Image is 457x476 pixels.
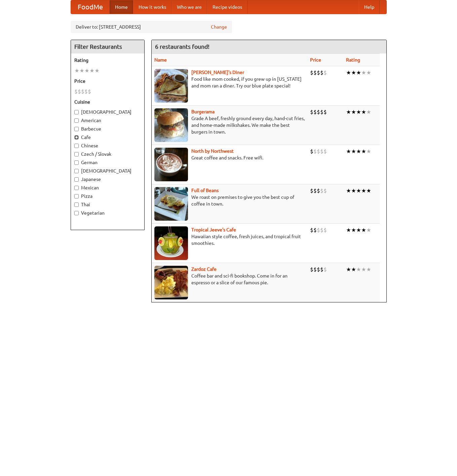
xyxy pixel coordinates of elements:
[74,57,141,64] h5: Rating
[191,70,244,75] a: [PERSON_NAME]'s Diner
[366,187,371,194] li: ★
[74,177,79,182] input: Japanese
[154,233,305,247] p: Hawaiian style coffee, fresh juices, and tropical fruit smoothies.
[78,88,81,95] li: $
[366,266,371,273] li: ★
[74,152,79,156] input: Czech / Slovak
[74,169,79,173] input: [DEMOGRAPHIC_DATA]
[154,76,305,89] p: Food like mom cooked, if you grew up in [US_STATE] and mom ran a diner. Try our blue plate special!
[313,187,317,194] li: $
[154,108,188,142] img: burgerama.jpg
[346,108,351,116] li: ★
[361,148,366,155] li: ★
[356,226,361,234] li: ★
[154,266,188,299] img: zardoz.jpg
[191,227,236,232] a: Tropical Jeeve's Cafe
[361,69,366,76] li: ★
[317,226,320,234] li: $
[320,187,323,194] li: $
[361,266,366,273] li: ★
[74,168,141,174] label: [DEMOGRAPHIC_DATA]
[317,69,320,76] li: $
[351,108,356,116] li: ★
[320,148,323,155] li: $
[323,266,327,273] li: $
[310,226,313,234] li: $
[79,67,84,74] li: ★
[71,40,144,53] h4: Filter Restaurants
[207,0,247,14] a: Recipe videos
[351,148,356,155] li: ★
[74,99,141,105] h5: Cuisine
[313,226,317,234] li: $
[191,109,215,114] a: Burgerama
[81,88,84,95] li: $
[74,109,141,115] label: [DEMOGRAPHIC_DATA]
[310,108,313,116] li: $
[313,266,317,273] li: $
[351,266,356,273] li: ★
[74,176,141,183] label: Japanese
[317,108,320,116] li: $
[74,193,141,199] label: Pizza
[74,117,141,124] label: American
[320,69,323,76] li: $
[356,148,361,155] li: ★
[323,148,327,155] li: $
[313,69,317,76] li: $
[191,148,234,154] a: North by Northwest
[74,201,141,208] label: Thai
[346,148,351,155] li: ★
[110,0,133,14] a: Home
[74,134,141,141] label: Cafe
[356,108,361,116] li: ★
[154,69,188,103] img: sallys.jpg
[84,67,89,74] li: ★
[366,108,371,116] li: ★
[356,266,361,273] li: ★
[346,187,351,194] li: ★
[366,69,371,76] li: ★
[74,151,141,157] label: Czech / Slovak
[154,148,188,181] img: north.jpg
[154,226,188,260] img: jeeves.jpg
[71,0,110,14] a: FoodMe
[351,69,356,76] li: ★
[310,69,313,76] li: $
[323,187,327,194] li: $
[366,148,371,155] li: ★
[361,108,366,116] li: ★
[84,88,88,95] li: $
[351,226,356,234] li: ★
[74,210,141,216] label: Vegetarian
[359,0,380,14] a: Help
[74,142,141,149] label: Chinese
[191,188,219,193] a: Full of Beans
[320,266,323,273] li: $
[71,21,232,33] div: Deliver to: [STREET_ADDRESS]
[351,187,356,194] li: ★
[133,0,172,14] a: How it works
[191,266,217,272] a: Zardoz Cafe
[74,135,79,140] input: Cafe
[366,226,371,234] li: ★
[74,110,79,114] input: [DEMOGRAPHIC_DATA]
[74,184,141,191] label: Mexican
[313,148,317,155] li: $
[88,88,91,95] li: $
[154,115,305,135] p: Grade A beef, freshly ground every day, hand-cut fries, and home-made milkshakes. We make the bes...
[74,88,78,95] li: $
[211,24,227,30] a: Change
[310,148,313,155] li: $
[74,186,79,190] input: Mexican
[155,43,210,50] ng-pluralize: 6 restaurants found!
[361,187,366,194] li: ★
[310,187,313,194] li: $
[361,226,366,234] li: ★
[74,160,79,165] input: German
[320,226,323,234] li: $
